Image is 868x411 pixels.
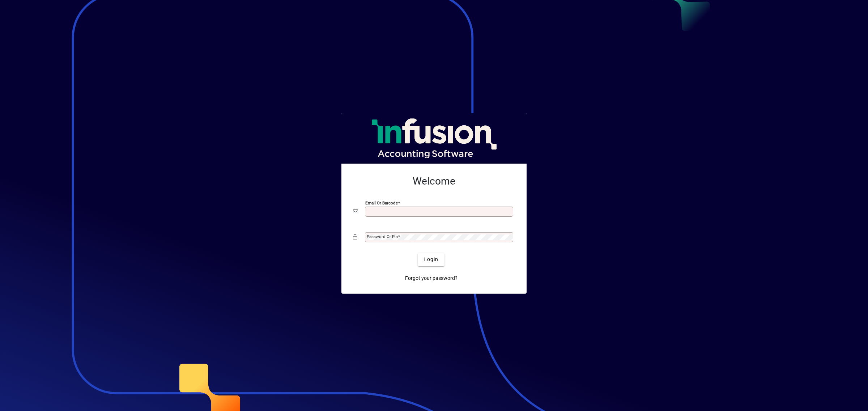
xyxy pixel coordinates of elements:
a: Forgot your password? [402,272,460,285]
span: Login [424,256,438,263]
button: Login [418,253,444,266]
h2: Welcome [353,175,515,187]
mat-label: Email or Barcode [365,200,398,205]
mat-label: Password or Pin [367,234,398,239]
span: Forgot your password? [405,274,458,282]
